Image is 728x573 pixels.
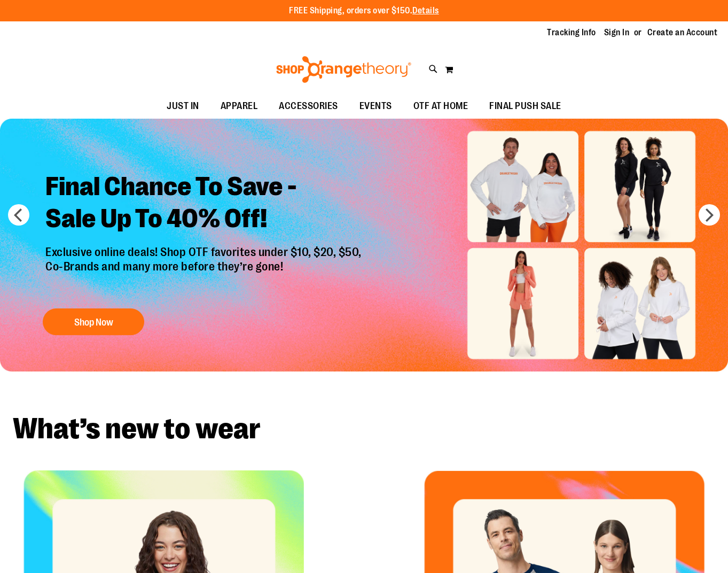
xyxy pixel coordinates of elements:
span: OTF AT HOME [413,94,468,118]
a: FINAL PUSH SALE [479,94,572,119]
a: OTF AT HOME [403,94,479,119]
a: Tracking Info [547,27,596,38]
a: JUST IN [156,94,210,119]
p: Exclusive online deals! Shop OTF favorites under $10, $20, $50, Co-Brands and many more before th... [37,246,372,298]
p: FREE Shipping, orders over $150. [289,5,439,17]
span: JUST IN [167,94,199,118]
a: Details [412,6,439,16]
img: Shop Orangetheory [275,56,413,83]
h2: Final Chance To Save - Sale Up To 40% Off! [37,163,372,246]
a: APPAREL [210,94,269,119]
span: FINAL PUSH SALE [489,94,561,118]
a: ACCESSORIES [268,94,349,119]
span: ACCESSORIES [279,94,338,118]
h2: What’s new to wear [13,414,715,444]
button: prev [8,204,29,226]
button: Shop Now [43,308,144,335]
a: Create an Account [647,27,718,38]
span: APPAREL [221,94,258,118]
span: EVENTS [359,94,392,118]
button: next [699,204,720,226]
a: EVENTS [349,94,403,119]
a: Final Chance To Save -Sale Up To 40% Off! Exclusive online deals! Shop OTF favorites under $10, $... [37,163,372,341]
a: Sign In [604,27,630,38]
